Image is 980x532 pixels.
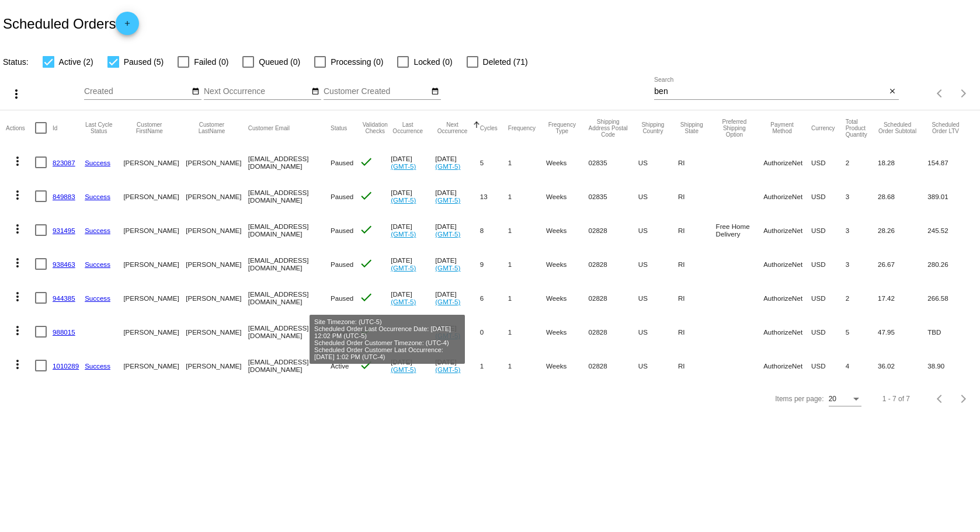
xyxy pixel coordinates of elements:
[435,247,480,281] mat-cell: [DATE]
[11,324,25,338] mat-icon: more_vert
[3,57,29,67] span: Status:
[846,349,878,383] mat-cell: 4
[589,119,628,138] button: Change sorting for ShippingPostcode
[678,213,716,247] mat-cell: RI
[359,324,373,338] mat-icon: check
[846,179,878,213] mat-cell: 3
[678,349,716,383] mat-cell: RI
[589,145,638,179] mat-cell: 02835
[186,179,248,213] mat-cell: [PERSON_NAME]
[829,395,861,404] mat-select: Items per page:
[186,281,248,315] mat-cell: [PERSON_NAME]
[678,145,716,179] mat-cell: RI
[638,121,668,134] button: Change sorting for ShippingCountry
[638,349,678,383] mat-cell: US
[359,358,373,372] mat-icon: check
[929,82,952,105] button: Previous page
[589,179,638,213] mat-cell: 02835
[391,247,435,281] mat-cell: [DATE]
[763,145,811,179] mat-cell: AuthorizeNet
[811,349,846,383] mat-cell: USD
[311,87,319,96] mat-icon: date_range
[435,179,480,213] mat-cell: [DATE]
[763,247,811,281] mat-cell: AuthorizeNet
[53,227,75,234] a: 931495
[186,213,248,247] mat-cell: [PERSON_NAME]
[359,189,373,203] mat-icon: check
[508,349,546,383] mat-cell: 1
[123,247,186,281] mat-cell: [PERSON_NAME]
[638,247,678,281] mat-cell: US
[248,349,331,383] mat-cell: [EMAIL_ADDRESS][DOMAIN_NAME]
[435,315,480,349] mat-cell: [DATE]
[6,110,35,145] mat-header-cell: Actions
[480,145,508,179] mat-cell: 5
[716,213,764,247] mat-cell: Free Home Delivery
[846,315,878,349] mat-cell: 5
[123,349,186,383] mat-cell: [PERSON_NAME]
[435,121,470,134] button: Change sorting for NextOccurrenceUtc
[678,315,716,349] mat-cell: RI
[846,110,878,145] mat-header-cell: Total Product Quantity
[123,281,186,315] mat-cell: [PERSON_NAME]
[589,213,638,247] mat-cell: 02828
[331,328,349,336] span: Active
[763,213,811,247] mat-cell: AuthorizeNet
[391,196,416,204] a: (GMT-5)
[546,247,588,281] mat-cell: Weeks
[508,315,546,349] mat-cell: 1
[123,121,175,134] button: Change sorting for CustomerFirstName
[846,213,878,247] mat-cell: 3
[324,87,429,96] input: Customer Created
[678,281,716,315] mat-cell: RI
[435,298,460,305] a: (GMT-5)
[331,227,353,234] span: Paused
[331,260,353,268] span: Paused
[331,193,353,200] span: Paused
[763,121,801,134] button: Change sorting for PaymentMethod.Type
[811,213,846,247] mat-cell: USD
[927,179,974,213] mat-cell: 389.01
[186,247,248,281] mat-cell: [PERSON_NAME]
[846,145,878,179] mat-cell: 2
[435,281,480,315] mat-cell: [DATE]
[480,247,508,281] mat-cell: 9
[638,179,678,213] mat-cell: US
[480,315,508,349] mat-cell: 0
[763,179,811,213] mat-cell: AuthorizeNet
[927,349,974,383] mat-cell: 38.90
[431,87,439,96] mat-icon: date_range
[53,260,75,268] a: 938463
[546,315,588,349] mat-cell: Weeks
[589,247,638,281] mat-cell: 02828
[359,155,373,169] mat-icon: check
[888,87,896,96] mat-icon: close
[391,281,435,315] mat-cell: [DATE]
[259,55,300,69] span: Queued (0)
[882,395,910,403] div: 1 - 7 of 7
[85,362,110,370] a: Success
[123,145,186,179] mat-cell: [PERSON_NAME]
[878,281,927,315] mat-cell: 17.42
[811,315,846,349] mat-cell: USD
[887,86,899,98] button: Clear
[927,247,974,281] mat-cell: 280.26
[11,222,25,236] mat-icon: more_vert
[391,121,425,134] button: Change sorting for LastOccurrenceUtc
[952,387,975,411] button: Next page
[3,12,139,35] h2: Scheduled Orders
[11,357,25,371] mat-icon: more_vert
[359,256,373,270] mat-icon: check
[508,124,536,131] button: Change sorting for Frequency
[546,213,588,247] mat-cell: Weeks
[59,55,93,69] span: Active (2)
[638,213,678,247] mat-cell: US
[435,349,480,383] mat-cell: [DATE]
[811,124,835,131] button: Change sorting for CurrencyIso
[878,349,927,383] mat-cell: 36.02
[186,315,248,349] mat-cell: [PERSON_NAME]
[53,193,75,200] a: 849883
[435,366,460,373] a: (GMT-5)
[927,145,974,179] mat-cell: 154.87
[546,349,588,383] mat-cell: Weeks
